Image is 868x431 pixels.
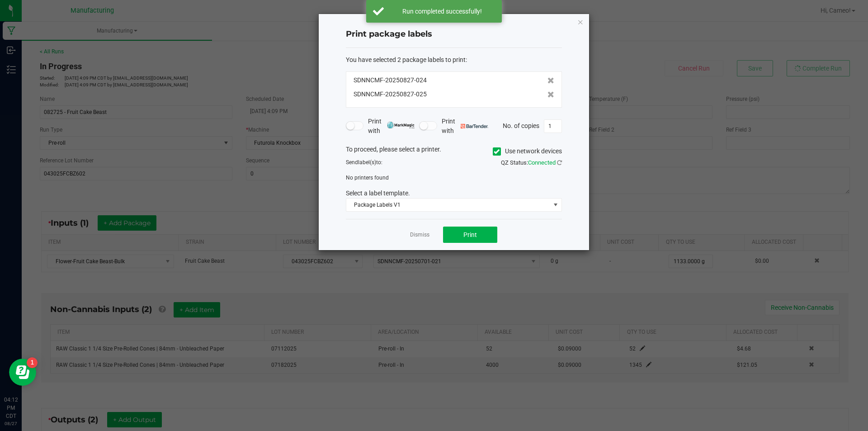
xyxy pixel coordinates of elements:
[493,147,562,156] label: Use network devices
[346,159,382,166] span: Send to:
[346,175,389,181] span: No printers found
[503,122,539,129] span: No. of copies
[9,359,36,386] iframe: Resource center
[389,7,495,16] div: Run completed successfully!
[387,122,415,128] img: mark_magic_cybra.png
[339,189,569,198] div: Select a label template.
[358,159,376,166] span: label(s)
[368,117,415,136] span: Print with
[442,117,488,136] span: Print with
[501,159,562,166] span: QZ Status:
[354,76,427,85] span: SDNNCMF-20250827-024
[27,357,38,368] iframe: Resource center unread badge
[339,145,569,158] div: To proceed, please select a printer.
[354,90,427,99] span: SDNNCMF-20250827-025
[463,231,477,238] span: Print
[528,159,556,166] span: Connected
[461,124,488,128] img: bartender.png
[346,56,466,63] span: You have selected 2 package labels to print
[346,55,562,65] div: :
[443,227,497,243] button: Print
[346,199,550,211] span: Package Labels V1
[346,28,562,40] h4: Print package labels
[410,231,429,239] a: Dismiss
